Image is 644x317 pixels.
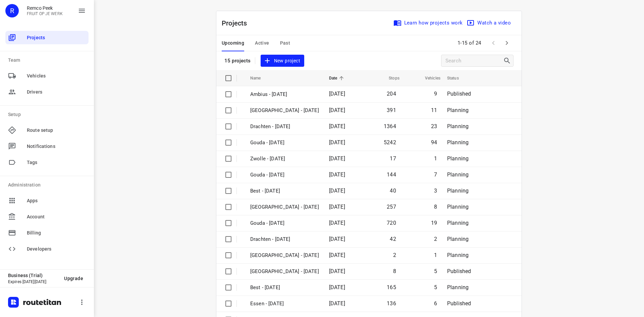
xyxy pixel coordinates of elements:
p: Gouda - Thursday [250,219,319,227]
span: 257 [387,204,396,210]
span: Published [447,300,471,307]
span: 40 [390,188,396,194]
span: 204 [387,91,396,97]
span: Date [329,74,346,82]
span: Apps [27,197,86,204]
div: Notifications [5,140,89,153]
span: 8 [393,268,396,274]
span: Planning [447,171,469,178]
div: Route setup [5,123,89,137]
span: Past [280,39,290,47]
span: Planning [447,155,469,162]
span: [DATE] [329,204,345,210]
span: Notifications [27,143,86,150]
span: 23 [431,123,437,129]
span: 42 [390,236,396,242]
span: Tags [27,159,86,166]
span: 3 [434,188,437,194]
p: 15 projects [224,58,251,64]
span: 1-15 of 24 [455,36,484,50]
span: 720 [387,220,396,226]
p: Drachten - Thursday [250,235,319,243]
p: Antwerpen - Thursday [250,252,319,259]
p: FRUIT OP JE WERK [27,11,63,16]
span: Planning [447,284,469,290]
input: Search projects [445,56,503,66]
p: Remco Peek [27,5,63,11]
span: Vehicles [416,74,440,82]
p: Projects [222,18,253,28]
span: 11 [431,107,437,113]
p: Gemeente Rotterdam - Thursday [250,268,319,275]
span: Vehicles [27,72,86,80]
div: Vehicles [5,69,89,83]
span: [DATE] [329,252,345,258]
div: Developers [5,242,89,256]
span: 136 [387,300,396,307]
span: Published [447,268,471,274]
p: Antwerpen - Monday [250,107,319,114]
p: Gouda - Monday [250,139,319,147]
button: New project [261,55,304,67]
span: Planning [447,107,469,113]
span: Planning [447,252,469,258]
span: 1 [434,252,437,258]
span: Planning [447,220,469,226]
span: [DATE] [329,91,345,97]
p: Business (Trial) [8,273,59,278]
span: [DATE] [329,236,345,242]
span: Published [447,91,471,97]
div: Projects [5,31,89,44]
span: Previous Page [487,36,500,50]
p: Administration [8,181,89,189]
span: Planning [447,139,469,146]
span: Status [447,74,468,82]
div: Drivers [5,85,89,99]
div: R [5,4,19,17]
span: [DATE] [329,123,345,129]
span: 9 [434,91,437,97]
p: Gouda - Friday [250,171,319,179]
div: Tags [5,156,89,169]
span: Drivers [27,89,86,96]
span: Projects [27,34,86,41]
span: Planning [447,236,469,242]
p: Best - Thursday [250,284,319,292]
span: 8 [434,204,437,210]
span: Planning [447,188,469,194]
span: 2 [393,252,396,258]
span: Upcoming [222,39,244,47]
span: Planning [447,123,469,129]
div: Search [503,57,513,65]
p: Drachten - Monday [250,123,319,130]
span: Upgrade [64,276,83,281]
span: 2 [434,236,437,242]
span: 1364 [384,123,396,129]
span: 17 [390,155,396,162]
div: Apps [5,194,89,207]
p: Team [8,57,89,64]
span: Route setup [27,127,86,134]
span: 144 [387,171,396,178]
div: Billing [5,226,89,240]
span: 19 [431,220,437,226]
p: Zwolle - [DATE] [250,155,319,163]
span: Name [250,74,270,82]
span: 6 [434,300,437,307]
p: Setup [8,111,89,118]
span: Account [27,213,86,220]
span: [DATE] [329,139,345,146]
span: 165 [387,284,396,290]
span: 5 [434,284,437,290]
span: [DATE] [329,300,345,307]
p: Essen - Wednesday [250,300,319,308]
span: Active [255,39,269,47]
span: 5 [434,268,437,274]
span: [DATE] [329,220,345,226]
span: Developers [27,246,86,253]
span: [DATE] [329,188,345,194]
span: [DATE] [329,284,345,290]
div: Account [5,210,89,223]
span: 5242 [384,139,396,146]
p: Zwolle - Thursday [250,203,319,211]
